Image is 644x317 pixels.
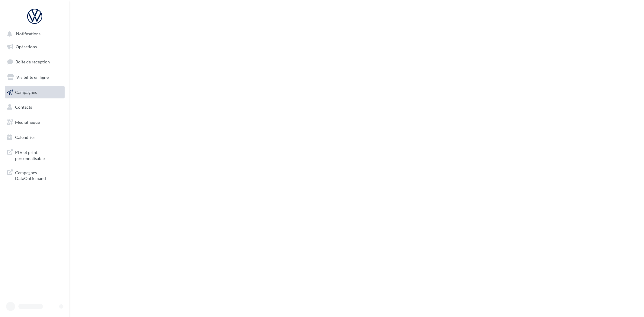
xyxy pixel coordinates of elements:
a: Campagnes DataOnDemand [4,166,66,184]
span: PLV et print personnalisable [15,148,62,161]
span: Opérations [16,44,37,49]
a: Calendrier [4,131,66,144]
span: Boîte de réception [15,59,50,64]
span: Contacts [15,104,32,110]
a: PLV et print personnalisable [4,146,66,164]
span: Visibilité en ligne [16,75,49,80]
a: Opérations [4,40,66,53]
span: Notifications [16,31,40,37]
a: Contacts [4,101,66,114]
a: Campagnes [4,86,66,99]
a: Boîte de réception [4,55,66,68]
span: Calendrier [15,135,35,140]
a: Visibilité en ligne [4,71,66,84]
a: Médiathèque [4,116,66,129]
span: Campagnes [15,89,37,94]
span: Médiathèque [15,120,40,125]
span: Campagnes DataOnDemand [15,168,62,181]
